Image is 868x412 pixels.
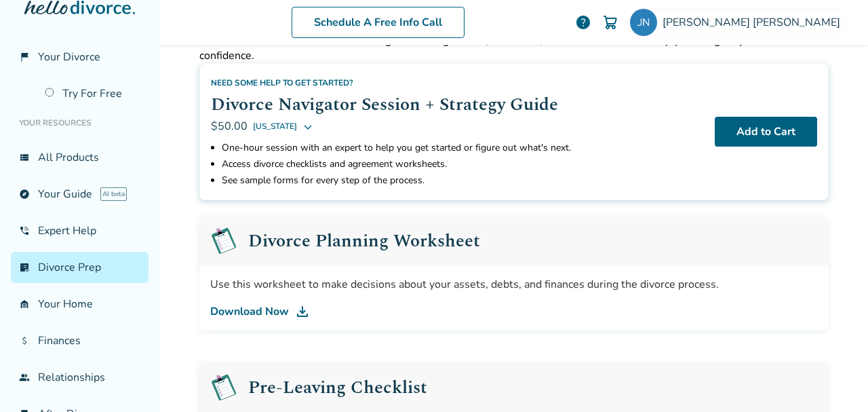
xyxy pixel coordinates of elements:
[294,303,311,320] img: DL
[211,119,248,134] span: $50.00
[210,303,818,320] a: Download Now
[211,77,353,88] span: Need some help to get started?
[19,299,30,310] span: garage_home
[211,91,704,118] h2: Divorce Navigator Session + Strategy Guide
[19,335,30,346] span: attach_money
[11,362,149,393] a: groupRelationships
[663,15,846,30] span: [PERSON_NAME] [PERSON_NAME]
[630,9,657,36] img: jnartatez56@gmail.com
[715,117,817,147] button: Add to Cart
[210,276,818,293] div: Use this worksheet to make decisions about your assets, debts, and finances during the divorce pr...
[253,118,297,134] span: [US_STATE]
[575,14,591,31] a: help
[11,325,149,356] a: attach_moneyFinances
[210,227,237,255] img: Pre-Leaving Checklist
[19,372,30,383] span: group
[11,288,149,320] a: garage_homeYour Home
[19,225,30,236] span: phone_in_talk
[602,14,618,31] img: Cart
[11,109,149,136] li: Your Resources
[11,252,149,283] a: list_alt_checkDivorce Prep
[19,52,30,62] span: flag_2
[248,232,480,250] h2: Divorce Planning Worksheet
[19,189,30,200] span: explore
[19,262,30,273] span: list_alt_check
[19,152,30,163] span: view_list
[210,374,237,401] img: Pre-Leaving Checklist
[38,50,100,64] span: Your Divorce
[222,172,704,189] li: See sample forms for every step of the process.
[37,78,149,109] a: Try For Free
[800,347,868,412] iframe: Chat Widget
[292,7,465,38] a: Schedule A Free Info Call
[222,140,704,156] li: One-hour session with an expert to help you get started or figure out what's next.
[222,156,704,172] li: Access divorce checklists and agreement worksheets.
[100,187,127,201] span: AI beta
[11,41,149,73] a: flag_2Your Divorce
[11,142,149,173] a: view_listAll Products
[248,379,427,396] h2: Pre-Leaving Checklist
[253,118,313,134] button: [US_STATE]
[11,179,149,210] a: exploreYour GuideAI beta
[11,215,149,246] a: phone_in_talkExpert Help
